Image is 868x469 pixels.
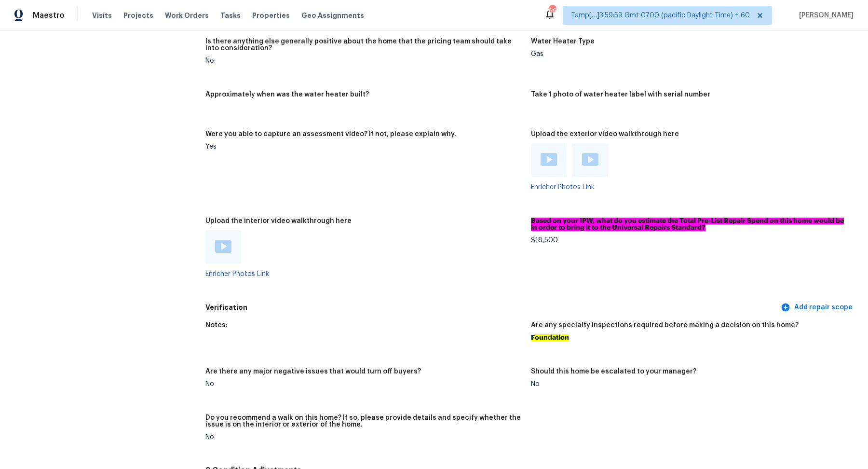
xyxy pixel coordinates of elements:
button: Add repair scope [779,299,856,317]
h5: Upload the exterior video walkthrough here [531,131,679,138]
h5: Should this home be escalated to your manager? [531,368,696,375]
a: Play Video [541,153,557,167]
h5: Water Heater Type [531,38,595,45]
a: Play Video [582,153,598,167]
div: No [205,434,523,441]
h5: Verification [205,303,779,313]
h5: Notes: [205,322,228,329]
a: Play Video [215,240,231,254]
ah_el_jm_1744356462066: Foundation [531,334,569,341]
ah_el_jm_1744356652951: Based on your IPW, what do you estimate the Total Pre-List Repair Spend on this home would be in ... [531,218,844,231]
div: No [531,381,849,387]
img: Play Video [541,153,557,166]
a: Enricher Photos Link [531,184,595,191]
h5: Are any specialty inspections required before making a decision on this home? [531,322,799,329]
span: Work Orders [165,11,209,20]
div: No [205,57,523,64]
h5: Is there anything else generally positive about the home that the pricing team should take into c... [205,38,523,52]
div: Yes [205,143,523,150]
h5: Approximately when was the water heater built? [205,91,369,98]
span: [PERSON_NAME] [795,11,854,20]
span: Add repair scope [783,302,853,314]
span: Tasks [220,12,241,19]
span: Maestro [33,11,65,20]
span: Projects [123,11,153,20]
img: Play Video [582,153,598,166]
h5: Take 1 photo of water heater label with serial number [531,91,710,98]
div: No [205,381,523,387]
span: Geo Assignments [301,11,364,20]
h5: Upload the interior video walkthrough here [205,218,352,224]
img: Play Video [215,240,231,253]
span: Tamp[…]3:59:59 Gmt 0700 (pacific Daylight Time) + 60 [571,11,750,20]
div: Gas [531,51,849,57]
div: $18,500 [531,237,849,244]
h5: Were you able to capture an assessment video? If not, please explain why. [205,131,456,138]
span: Properties [252,11,290,20]
div: 663 [549,6,556,15]
a: Enricher Photos Link [205,271,269,277]
h5: Are there any major negative issues that would turn off buyers? [205,368,421,375]
h5: Do you recommend a walk on this home? If so, please provide details and specify whether the issue... [205,414,523,428]
span: Visits [92,11,112,20]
